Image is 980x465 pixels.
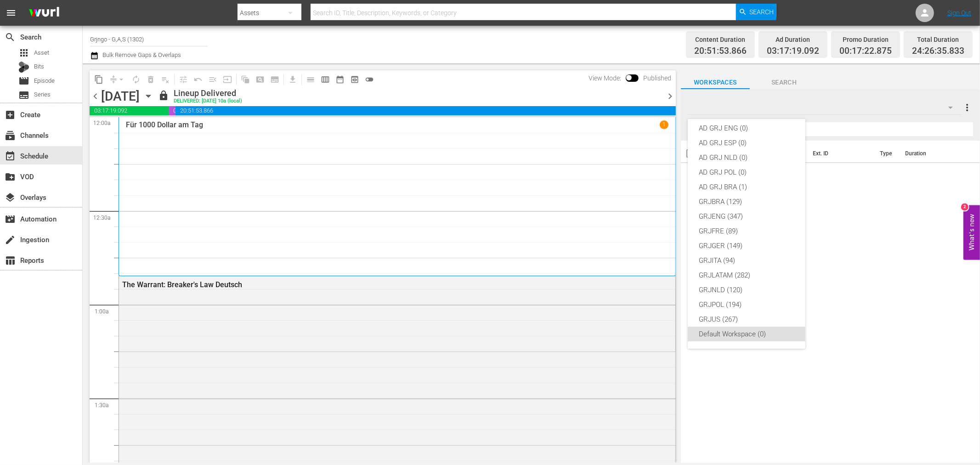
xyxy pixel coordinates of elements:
[699,224,794,238] div: GRJFRE (89)
[699,297,794,312] div: GRJPOL (194)
[961,204,969,211] div: 2
[699,165,794,180] div: AD GRJ POL (0)
[699,312,794,327] div: GRJUS (267)
[699,253,794,268] div: GRJITA (94)
[699,180,794,194] div: AD GRJ BRA (1)
[699,209,794,224] div: GRJENG (347)
[699,136,794,150] div: AD GRJ ESP (0)
[699,121,794,136] div: AD GRJ ENG (0)
[699,268,794,283] div: GRJLATAM (282)
[699,194,794,209] div: GRJBRA (129)
[699,283,794,297] div: GRJNLD (120)
[963,205,980,260] button: Open Feedback Widget
[699,150,794,165] div: AD GRJ NLD (0)
[699,238,794,253] div: GRJGER (149)
[699,327,794,341] div: Default Workspace (0)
